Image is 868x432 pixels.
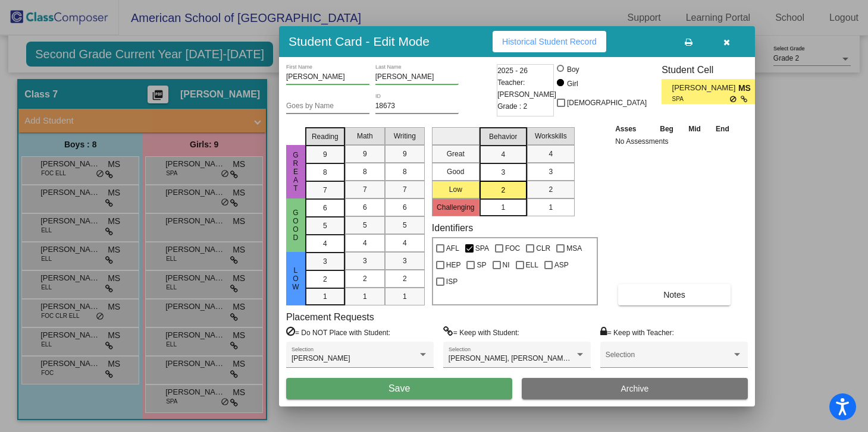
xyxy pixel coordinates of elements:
[403,202,407,213] span: 6
[449,354,632,362] span: [PERSON_NAME], [PERSON_NAME], [PERSON_NAME]
[289,34,430,49] h3: Student Card - Edit Mode
[549,184,553,195] span: 2
[549,202,553,213] span: 1
[403,166,407,177] span: 8
[323,220,327,231] span: 5
[443,326,519,338] label: = Keep with Student:
[286,102,369,111] input: goes by name
[394,131,416,141] span: Writing
[388,383,410,393] span: Save
[475,241,489,256] span: SPA
[363,166,367,177] span: 8
[363,256,367,266] span: 3
[663,290,685,299] span: Notes
[403,238,407,248] span: 4
[612,122,652,135] th: Asses
[286,326,390,338] label: = Do NOT Place with Student:
[501,202,505,213] span: 1
[403,149,407,159] span: 9
[403,291,407,302] span: 1
[621,384,649,393] span: Archive
[446,258,461,272] span: HEP
[403,256,407,266] span: 3
[497,77,556,100] span: Teacher: [PERSON_NAME]
[549,166,553,177] span: 3
[323,149,327,160] span: 9
[363,184,367,195] span: 7
[505,241,520,256] span: FOC
[363,291,367,302] span: 1
[286,311,374,323] label: Placement Requests
[290,266,301,291] span: Low
[566,241,582,256] span: MSA
[567,96,647,110] span: [DEMOGRAPHIC_DATA]
[286,378,512,399] button: Save
[363,149,367,159] span: 9
[612,135,737,147] td: No Assessments
[708,122,737,135] th: End
[363,202,367,213] span: 6
[662,64,765,75] h3: Student Cell
[290,209,301,242] span: Good
[501,149,505,160] span: 4
[526,258,538,272] span: ELL
[323,274,327,285] span: 2
[323,203,327,213] span: 6
[477,258,486,272] span: SP
[292,354,350,362] span: [PERSON_NAME]
[502,37,597,46] span: Historical Student Record
[323,167,327,178] span: 8
[549,149,553,159] span: 4
[312,131,339,142] span: Reading
[566,78,578,89] div: Girl
[323,185,327,195] span: 7
[432,222,473,234] label: Identifiers
[290,151,301,193] span: Great
[672,82,738,94] span: [PERSON_NAME]
[652,122,681,135] th: Beg
[323,256,327,267] span: 3
[403,184,407,195] span: 7
[501,167,505,178] span: 3
[363,238,367,248] span: 4
[600,326,674,338] label: = Keep with Teacher:
[497,65,528,77] span: 2025 - 26
[375,102,459,111] input: Enter ID
[536,241,550,256] span: CLR
[566,64,579,75] div: Boy
[618,284,731,305] button: Notes
[489,131,517,142] span: Behavior
[363,273,367,284] span: 2
[446,275,457,289] span: ISP
[738,82,755,94] span: MS
[672,94,730,103] span: SPA
[501,185,505,195] span: 2
[323,238,327,249] span: 4
[357,131,373,141] span: Math
[681,122,708,135] th: Mid
[323,291,327,302] span: 1
[403,273,407,284] span: 2
[522,378,748,399] button: Archive
[403,220,407,231] span: 5
[503,258,510,272] span: NI
[363,220,367,231] span: 5
[497,100,527,112] span: Grade : 2
[493,31,606,52] button: Historical Student Record
[554,258,569,272] span: ASP
[535,131,567,141] span: Workskills
[446,241,459,256] span: AFL
[755,84,765,99] span: 2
